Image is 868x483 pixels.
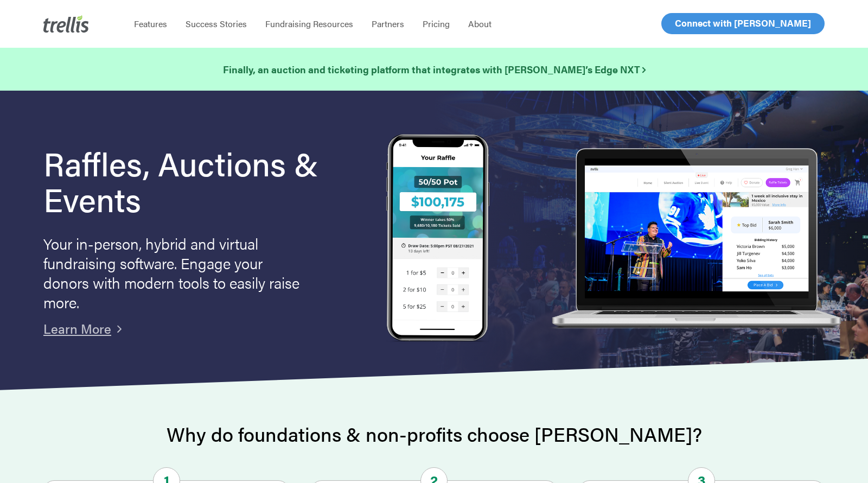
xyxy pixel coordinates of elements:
h1: Raffles, Auctions & Events [43,145,352,217]
img: Trellis [43,15,89,33]
a: About [459,18,501,29]
span: Features [134,17,167,30]
span: Fundraising Resources [265,17,353,30]
span: Partners [372,17,404,30]
img: Trellis Raffles, Auctions and Event Fundraising [386,134,489,344]
a: Features [125,18,176,29]
h2: Why do foundations & non-profits choose [PERSON_NAME]? [43,423,825,445]
span: Pricing [423,17,450,30]
img: rafflelaptop_mac_optim.png [546,148,846,330]
a: Finally, an auction and ticketing platform that integrates with [PERSON_NAME]’s Edge NXT [223,62,646,77]
a: Pricing [413,18,459,29]
a: Fundraising Resources [256,18,362,29]
strong: Finally, an auction and ticketing platform that integrates with [PERSON_NAME]’s Edge NXT [223,62,646,76]
span: About [468,17,492,30]
a: Partners [362,18,413,29]
span: Connect with [PERSON_NAME] [675,16,811,29]
a: Success Stories [176,18,256,29]
a: Learn More [43,319,111,338]
span: Success Stories [186,17,247,30]
a: Connect with [PERSON_NAME] [661,13,825,34]
p: Your in-person, hybrid and virtual fundraising software. Engage your donors with modern tools to ... [43,233,304,312]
